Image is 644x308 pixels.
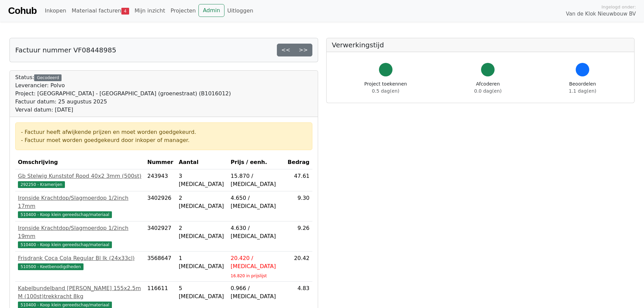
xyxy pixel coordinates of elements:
[474,80,502,95] div: Afcoderen
[176,156,228,169] th: Aantal
[69,4,132,18] a: Materiaal facturen4
[285,191,312,221] td: 9.30
[231,254,282,270] div: 20.420 / [MEDICAL_DATA]
[145,221,176,252] td: 3402927
[569,80,596,95] div: Beoordelen
[294,44,312,56] a: >>
[168,4,198,18] a: Projecten
[474,88,502,94] span: 0.0 dag(en)
[179,254,225,270] div: 1 [MEDICAL_DATA]
[224,4,256,18] a: Uitloggen
[198,4,224,17] a: Admin
[285,221,312,252] td: 9.26
[145,191,176,221] td: 3402926
[601,4,636,10] span: Ingelogd onder:
[277,44,295,56] a: <<
[18,254,142,262] div: Frisdrank Coca Cola Regular Bl Ik (24x33cl)
[179,224,225,240] div: 2 [MEDICAL_DATA]
[15,98,231,106] div: Factuur datum: 25 augustus 2025
[179,194,225,210] div: 2 [MEDICAL_DATA]
[15,106,231,114] div: Verval datum: [DATE]
[18,194,142,210] div: Ironside Krachtdop/Slagmoerdop 1/2inch 17mm
[18,284,142,301] div: Kabelbundelband [PERSON_NAME] 155x2.5m M (100st)trekkracht 8kg
[18,254,142,270] a: Frisdrank Coca Cola Regular Bl Ik (24x33cl)510500 - Keetbenodigdheden
[15,46,116,54] h5: Factuur nummer VF08448985
[145,156,176,169] th: Nummer
[332,41,629,49] h5: Verwerkingstijd
[18,211,112,218] span: 510400 - Koop klein gereedschap/materiaal
[8,3,37,19] a: Cohub
[15,81,231,90] div: Leverancier: Polvo
[231,194,282,210] div: 4.650 / [MEDICAL_DATA]
[231,172,282,188] div: 15.870 / [MEDICAL_DATA]
[372,88,399,94] span: 0.5 dag(en)
[21,136,307,144] div: - Factuur moet worden goedgekeurd door inkoper of manager.
[569,88,596,94] span: 1.1 dag(en)
[285,156,312,169] th: Bedrag
[34,74,62,81] div: Gecodeerd
[42,4,69,18] a: Inkopen
[18,172,142,188] a: Gb Stelwig Kunststof Rood 40x2 3mm (500st)292250 - Kramerijen
[21,128,307,136] div: - Factuur heeft afwijkende prijzen en moet worden goedgekeurd.
[228,156,285,169] th: Prijs / eenh.
[18,181,65,188] span: 292250 - Kramerijen
[18,263,84,270] span: 510500 - Keetbenodigdheden
[18,224,142,240] div: Ironside Krachtdop/Slagmoerdop 1/2inch 19mm
[145,169,176,191] td: 243943
[231,274,267,278] sub: 16.820 in prijslijst
[18,194,142,218] a: Ironside Krachtdop/Slagmoerdop 1/2inch 17mm510400 - Koop klein gereedschap/materiaal
[285,169,312,191] td: 47.61
[15,156,145,169] th: Omschrijving
[231,284,282,301] div: 0.966 / [MEDICAL_DATA]
[179,284,225,301] div: 5 [MEDICAL_DATA]
[121,8,129,15] span: 4
[179,172,225,188] div: 3 [MEDICAL_DATA]
[364,80,407,95] div: Project toekennen
[18,224,142,248] a: Ironside Krachtdop/Slagmoerdop 1/2inch 19mm510400 - Koop klein gereedschap/materiaal
[15,73,231,114] div: Status:
[231,224,282,240] div: 4.630 / [MEDICAL_DATA]
[18,241,112,248] span: 510400 - Koop klein gereedschap/materiaal
[15,90,231,98] div: Project: [GEOGRAPHIC_DATA] - [GEOGRAPHIC_DATA] (groenestraat) (B1016012)
[145,252,176,282] td: 3568647
[566,10,636,18] span: Van de Klok Nieuwbouw BV
[285,252,312,282] td: 20.42
[132,4,168,18] a: Mijn inzicht
[18,172,142,180] div: Gb Stelwig Kunststof Rood 40x2 3mm (500st)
